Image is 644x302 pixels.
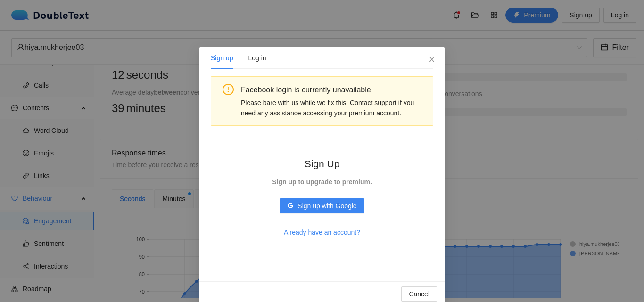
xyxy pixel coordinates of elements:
[248,53,266,63] div: Log in
[272,178,372,186] strong: Sign up to upgrade to premium.
[241,84,426,96] div: Facebook login is currently unavailable.
[211,53,233,63] div: Sign up
[284,227,360,237] span: Already have an account?
[419,47,445,73] button: Close
[272,156,372,171] h2: Sign Up
[409,289,429,299] span: Cancel
[401,286,437,302] button: Cancel
[287,202,294,210] span: google
[223,84,234,95] span: exclamation-circle
[241,98,426,118] div: Please bare with us while we fix this. Contact support if you need any assistance accessing your ...
[428,56,436,63] span: close
[297,201,356,211] span: Sign up with Google
[276,225,368,240] button: Already have an account?
[280,198,364,213] button: googleSign up with Google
